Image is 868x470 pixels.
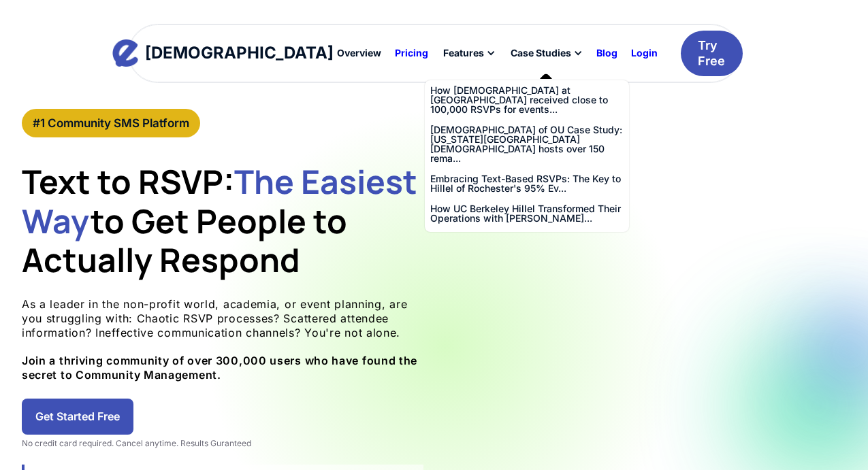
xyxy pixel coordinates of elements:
div: Embracing Text-Based RSVPs: The Key to Hillel of Rochester's 95% Ev... [430,174,624,193]
a: Get Started Free [22,399,133,435]
a: [DEMOGRAPHIC_DATA] of OU Case Study: [US_STATE][GEOGRAPHIC_DATA][DEMOGRAPHIC_DATA] hosts over 150... [425,120,629,169]
a: #1 Community SMS Platform [22,109,200,137]
a: Login [624,41,664,65]
div: How [DEMOGRAPHIC_DATA] at [GEOGRAPHIC_DATA] received close to 100,000 RSVPs for events... [430,86,624,114]
p: As a leader in the non-profit world, academia, or event planning, are you struggling with: Chaoti... [22,297,423,382]
a: Try Free [681,31,743,76]
a: Blog [590,41,624,65]
div: [DEMOGRAPHIC_DATA] of OU Case Study: [US_STATE][GEOGRAPHIC_DATA][DEMOGRAPHIC_DATA] hosts over 150... [430,125,624,163]
a: Overview [330,41,388,65]
div: Login [631,48,658,58]
div: Features [443,48,484,58]
div: #1 Community SMS Platform [33,116,189,131]
strong: Join a thriving community of over 300,000 users who have found the secret to Community Management. [22,354,417,382]
div: Features [435,41,502,65]
div: Overview [337,48,381,58]
div: [DEMOGRAPHIC_DATA] [145,45,334,61]
a: How UC Berkeley Hillel Transformed Their Operations with [PERSON_NAME]... [425,199,629,229]
a: home [125,39,321,67]
div: How UC Berkeley Hillel Transformed Their Operations with [PERSON_NAME]... [430,204,624,223]
div: No credit card required. Cancel anytime. Results Guranteed [22,438,423,449]
div: Case Studies [511,48,571,58]
nav: Case Studies [415,80,639,232]
a: Embracing Text-Based RSVPs: The Key to Hillel of Rochester's 95% Ev... [425,169,629,199]
a: Pricing [388,41,435,65]
span: The Easiest Way [22,159,417,243]
div: Pricing [395,48,428,58]
h1: Text to RSVP: to Get People to Actually Respond [22,162,423,280]
div: Try Free [698,37,725,69]
div: Case Studies [502,41,590,65]
div: Blog [596,48,617,58]
a: How [DEMOGRAPHIC_DATA] at [GEOGRAPHIC_DATA] received close to 100,000 RSVPs for events... [425,80,629,120]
